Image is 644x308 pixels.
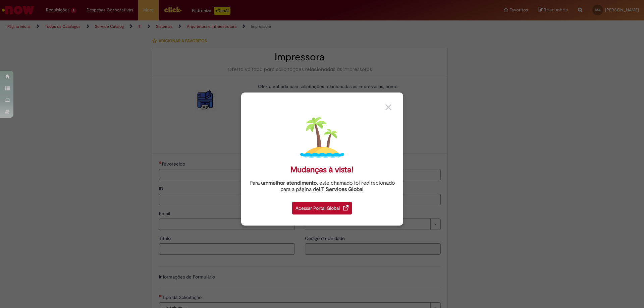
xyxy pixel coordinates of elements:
[268,180,317,186] strong: melhor atendimento
[343,205,348,210] img: redirect_link.png
[246,180,398,193] div: Para um , este chamado foi redirecionado para a página de
[319,182,364,193] a: I.T Services Global
[300,116,344,160] img: island.png
[385,104,391,110] img: close_button_grey.png
[292,198,352,214] a: Acessar Portal Global
[290,165,354,175] div: Mudanças à vista!
[292,202,352,214] div: Acessar Portal Global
